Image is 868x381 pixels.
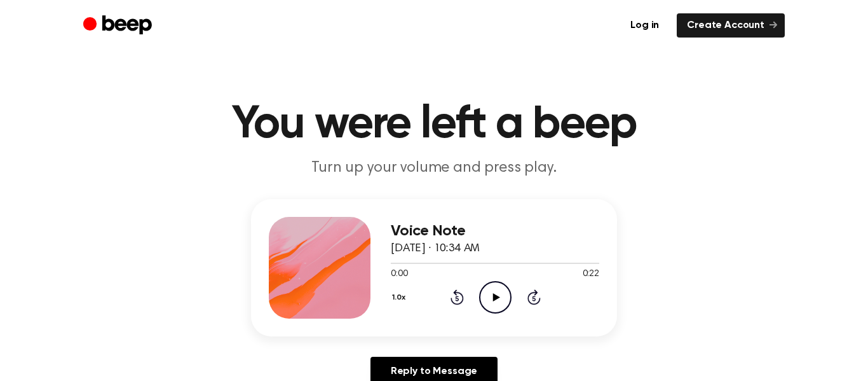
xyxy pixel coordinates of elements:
button: 1.0x [391,287,410,308]
h3: Voice Note [391,223,599,240]
a: Log in [620,13,669,38]
span: 0:22 [583,268,599,281]
span: [DATE] · 10:34 AM [391,243,480,254]
span: 0:00 [391,268,407,281]
a: Beep [83,13,155,38]
a: Create Account [677,13,785,38]
p: Turn up your volume and press play. [190,158,678,179]
h1: You were left a beep [109,102,759,148]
